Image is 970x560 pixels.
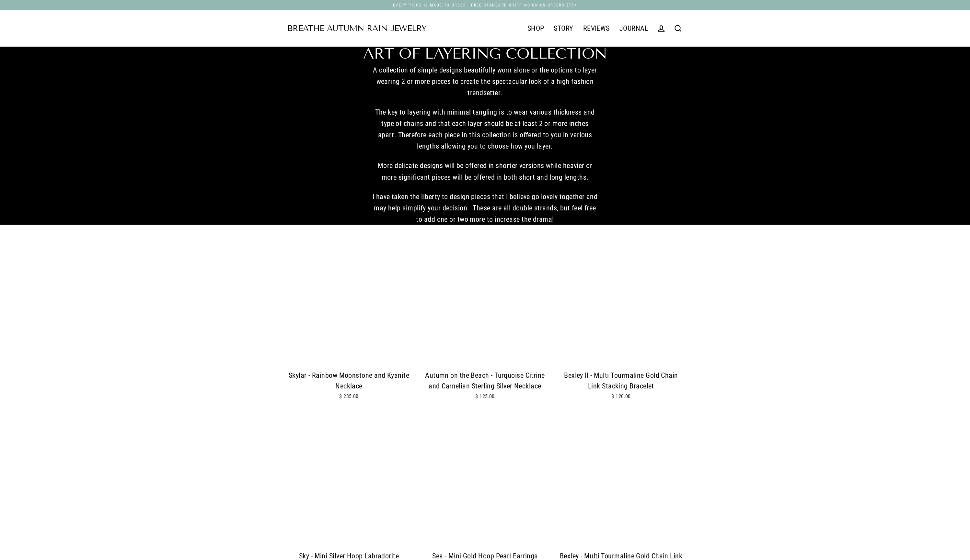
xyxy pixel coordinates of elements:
[549,20,578,37] a: STORY
[373,66,597,97] span: A collection of simple designs beautifully worn alone or the options to layer wearing 2 or more p...
[375,108,595,150] span: The key to layering with minimal tangling is to wear various thickness and type of chains and tha...
[426,20,653,37] div: Primary
[523,20,549,37] a: SHOP
[611,393,631,399] span: $ 120.00
[475,393,495,399] span: $ 125.00
[560,370,683,392] div: Bexley II - Multi Tourmaline Gold Chain Link Stacking Bracelet
[339,393,359,399] span: $ 235.00
[423,244,547,412] a: Autumn on the Beach - Turquoise Citrine and Carnelian Sterling Silver Necklace main image | Breat...
[287,25,426,33] a: Breathe Autumn Rain Jewelry
[378,162,592,181] span: More delicate designs will be offered in shorter versions while heavier or more significant piece...
[287,244,410,412] a: Skylar - Rainbow Moonstone and Kyanite Necklace main image | Breathe Autumn Rain Artisan Jewelry ...
[578,20,615,37] a: REVIEWS
[373,193,598,223] span: I have taken the liberty to design pieces that I believe go lovely together and may help simplify...
[287,370,410,392] div: Skylar - Rainbow Moonstone and Kyanite Necklace
[615,20,653,37] a: JOURNAL
[363,46,606,61] h1: Art of Layering Collection
[560,244,683,412] a: Bexley II - Multi Tourmaline Gold Chain Link Stacking Bracelet$ 120.00
[423,370,547,392] div: Autumn on the Beach - Turquoise Citrine and Carnelian Sterling Silver Necklace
